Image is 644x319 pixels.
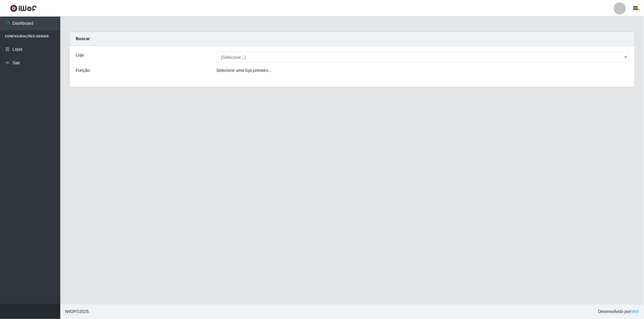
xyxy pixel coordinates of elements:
[65,309,76,314] span: IWOF
[76,52,84,58] label: Loja
[76,67,90,74] label: Função
[216,68,272,73] i: Selecione uma loja primeiro...
[10,5,37,12] img: CoreUI Logo
[65,308,90,315] span: © 2025 .
[598,308,639,315] span: Desenvolvido por
[76,36,90,41] strong: Buscar
[631,309,639,314] a: iWof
